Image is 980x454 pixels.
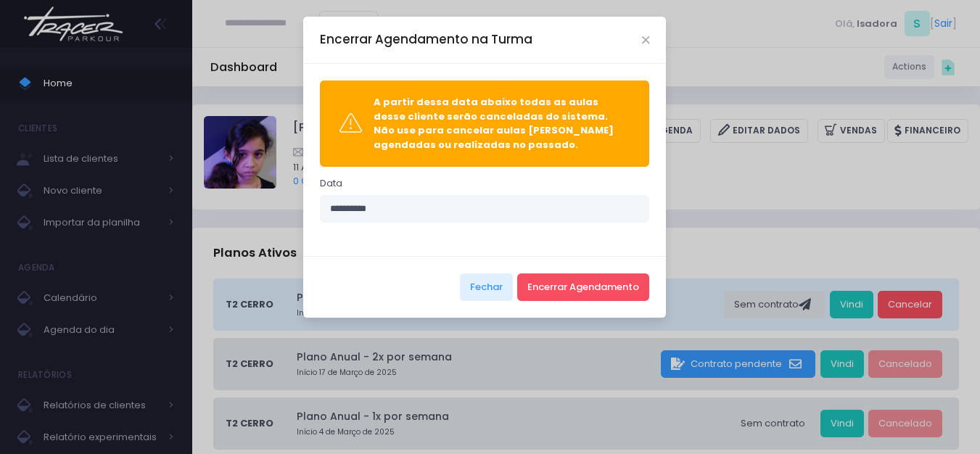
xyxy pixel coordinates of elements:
[517,273,649,301] button: Encerrar Agendamento
[320,176,342,191] label: Data
[374,95,630,152] div: A partir dessa data abaixo todas as aulas desse cliente serão canceladas do sistema. Não use para...
[642,36,649,44] button: Close
[320,30,532,49] h5: Encerrar Agendamento na Turma
[460,273,513,301] button: Fechar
